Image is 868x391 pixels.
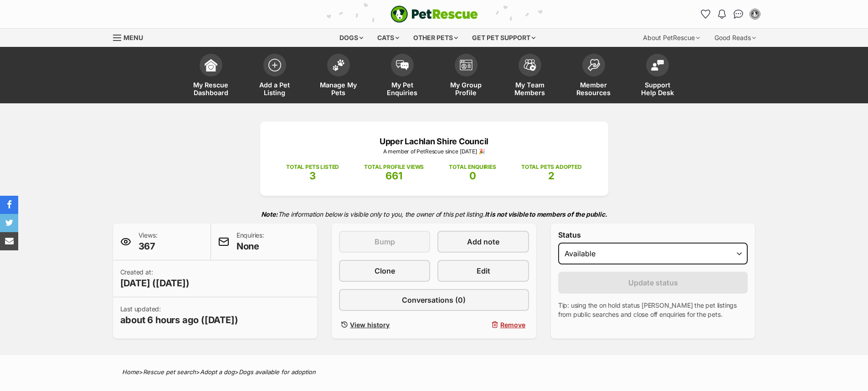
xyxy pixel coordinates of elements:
span: Remove [500,320,525,330]
span: 367 [139,240,158,253]
img: notifications-46538b983faf8c2785f20acdc204bb7945ddae34d4c08c2a6579f10ce5e182be.svg [718,10,725,19]
div: > > > [99,369,769,376]
div: Good Reads [708,29,762,47]
span: 3 [309,170,316,182]
span: Manage My Pets [318,81,359,96]
button: Notifications [715,7,729,21]
img: manage-my-pets-icon-02211641906a0b7f246fdf0571729dbe1e7629f14944591b6c1af311fb30b64b.svg [332,59,345,71]
button: Remove [437,318,529,331]
p: Enquiries: [236,231,264,253]
span: Clone [375,265,395,276]
span: Support Help Desk [637,81,678,96]
span: My Group Profile [446,81,487,96]
a: Edit [437,260,529,282]
span: 0 [469,170,476,182]
img: dashboard-icon-eb2f2d2d3e046f16d808141f083e7271f6b2e854fb5c12c21221c1fb7104beca.svg [205,59,217,71]
a: My Team Members [498,49,562,103]
a: Member Resources [562,49,626,103]
p: Last updated: [120,305,238,326]
span: My Pet Enquiries [382,81,423,96]
span: Menu [123,34,143,41]
img: chat-41dd97257d64d25036548639549fe6c8038ab92f7586957e7f3b1b290dea8141.svg [734,10,743,19]
p: Upper Lachlan Shire Council [274,135,595,147]
p: Views: [139,231,158,253]
a: Favourites [699,7,713,21]
span: None [236,240,264,253]
div: Other pets [407,29,464,47]
a: Add a Pet Listing [243,49,307,103]
a: Dogs available for adoption [239,368,316,376]
a: My Group Profile [434,49,498,103]
strong: Note: [261,210,278,218]
span: Edit [477,265,490,276]
img: add-pet-listing-icon-0afa8454b4691262ce3f59096e99ab1cd57d4a30225e0717b998d2c9b9846f56.svg [268,59,281,71]
a: Clone [339,260,430,282]
span: [DATE] ([DATE]) [120,277,190,289]
span: Update status [628,277,678,288]
span: Bump [375,236,395,247]
a: Rescue pet search [143,368,196,376]
a: Conversations (0) [339,289,529,311]
label: Status [558,231,748,239]
span: Conversations (0) [402,295,466,305]
span: My Team Members [509,81,550,96]
p: TOTAL PETS ADOPTED [521,163,582,171]
button: Bump [339,231,430,253]
p: Created at: [120,268,190,289]
a: Menu [113,29,149,45]
div: Dogs [333,29,370,47]
span: Add a Pet Listing [254,81,295,96]
p: TOTAL PETS LISTED [286,163,339,171]
span: 2 [548,170,555,182]
a: My Pet Enquiries [370,49,434,103]
span: about 6 hours ago ([DATE]) [120,314,238,326]
div: Get pet support [466,29,542,47]
img: group-profile-icon-3fa3cf56718a62981997c0bc7e787c4b2cf8bcc04b72c1350f741eb67cf2f40e.svg [460,60,473,71]
a: View history [339,318,430,331]
a: My Rescue Dashboard [179,49,243,103]
a: Adopt a dog [200,368,235,376]
strong: It is not visible to members of the public. [485,210,607,218]
div: Cats [371,29,406,47]
div: About PetRescue [637,29,706,47]
img: help-desk-icon-fdf02630f3aa405de69fd3d07c3f3aa587a6932b1a1747fa1d2bba05be0121f9.svg [651,60,664,71]
a: Conversations [731,7,746,21]
p: TOTAL PROFILE VIEWS [364,163,424,171]
button: Update status [558,272,748,294]
a: PetRescue [390,5,478,23]
img: logo-e224e6f780fb5917bec1dbf3a21bbac754714ae5b6737aabdf751b685950b380.svg [390,5,478,23]
img: pet-enquiries-icon-7e3ad2cf08bfb03b45e93fb7055b45f3efa6380592205ae92323e6603595dc1f.svg [396,60,409,70]
img: Dylan Louden profile pic [750,10,760,19]
span: Add note [467,236,499,247]
a: Manage My Pets [307,49,370,103]
p: Tip: using the on hold status [PERSON_NAME] the pet listings from public searches and close off e... [558,301,748,319]
img: team-members-icon-5396bd8760b3fe7c0b43da4ab00e1e3bb1a5d9ba89233759b79545d2d3fc5d0d.svg [524,59,536,71]
p: The information below is visible only to you, the owner of this pet listing. [113,205,755,223]
button: My account [748,7,762,21]
a: Home [122,368,139,376]
span: My Rescue Dashboard [190,81,231,96]
p: A member of PetRescue since [DATE] 🎉 [274,147,595,156]
p: TOTAL ENQUIRIES [449,163,496,171]
a: Support Help Desk [626,49,689,103]
img: member-resources-icon-8e73f808a243e03378d46382f2149f9095a855e16c252ad45f914b54edf8863c.svg [587,59,600,71]
a: Add note [437,231,529,253]
span: 661 [385,170,402,182]
span: View history [350,320,390,330]
span: Member Resources [573,81,614,96]
ul: Account quick links [699,7,762,21]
